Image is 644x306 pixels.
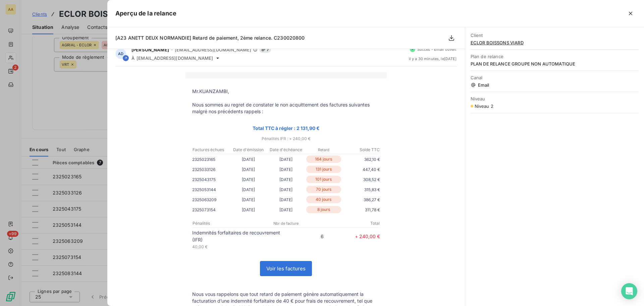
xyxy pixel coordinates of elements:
[230,196,267,203] p: [DATE]
[192,229,286,243] p: Indemnités forfaitaires de recouvrement (IFR)
[342,166,380,173] p: 447,40 €
[471,54,639,59] span: Plan de relance
[192,166,230,173] p: 2325033126
[471,40,639,45] span: ECLOR BOISSONS VIARD
[260,261,312,276] a: Voir les factures
[417,47,457,51] span: Succès - Email ouvert
[171,48,173,52] span: -
[193,147,229,153] p: Factures échues
[193,220,255,226] p: Pénalités
[192,101,380,115] p: Nous sommes au regret de constater le non acquittement des factures suivantes malgré nos précéden...
[471,33,639,38] span: Client
[267,186,305,193] p: [DATE]
[192,196,230,203] p: 2325063209
[268,147,305,153] p: Date d'échéance
[621,283,637,299] div: Open Intercom Messenger
[306,196,341,203] p: 40 jours
[115,35,305,41] span: [A23 ANETT DEUX NORMANDIE] Retard de paiement, 2ème relance. C230020800
[267,166,305,173] p: [DATE]
[305,147,342,153] p: Retard
[192,88,380,95] p: Mr.KUANZAMBI,
[342,156,380,163] p: 362,10 €
[230,176,267,183] p: [DATE]
[306,166,341,173] p: 131 jours
[267,156,305,163] p: [DATE]
[185,135,387,142] p: Pénalités IFR : + 240,00 €
[267,176,305,183] p: [DATE]
[318,220,380,226] p: Total
[255,220,317,226] p: Nbr de facture
[471,96,639,101] span: Niveau
[259,47,271,53] span: 7
[230,206,267,213] p: [DATE]
[306,176,341,183] p: 101 jours
[267,206,305,213] p: [DATE]
[475,103,493,109] span: Niveau 2
[192,206,230,213] p: 2325073154
[342,186,380,193] p: 315,83 €
[286,233,324,240] p: 6
[192,156,230,163] p: 2325023165
[131,55,135,61] span: À
[115,48,126,59] div: AD
[409,57,457,61] span: il y a 30 minutes , le [DATE]
[471,75,639,80] span: Canal
[192,243,286,250] p: 40,00 €
[343,147,380,153] p: Solde TTC
[192,124,380,132] p: Total TTC à régler : 2 131,90 €
[267,196,305,203] p: [DATE]
[192,186,230,193] p: 2325053144
[230,166,267,173] p: [DATE]
[115,9,176,18] h5: Aperçu de la relance
[342,196,380,203] p: 386,27 €
[471,82,639,88] span: Email
[137,55,213,61] span: [EMAIL_ADDRESS][DOMAIN_NAME]
[342,176,380,183] p: 308,52 €
[324,233,380,240] p: + 240,00 €
[230,156,267,163] p: [DATE]
[192,176,230,183] p: 2325043175
[175,47,251,52] span: [EMAIL_ADDRESS][DOMAIN_NAME]
[342,206,380,213] p: 311,78 €
[131,47,169,52] span: [PERSON_NAME]
[230,186,267,193] p: [DATE]
[471,61,639,67] span: PLAN DE RELANCE GROUPE NON AUTOMATIQUE
[306,156,341,163] p: 164 jours
[306,206,341,213] p: 8 jours
[230,147,267,153] p: Date d'émission
[306,186,341,193] p: 70 jours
